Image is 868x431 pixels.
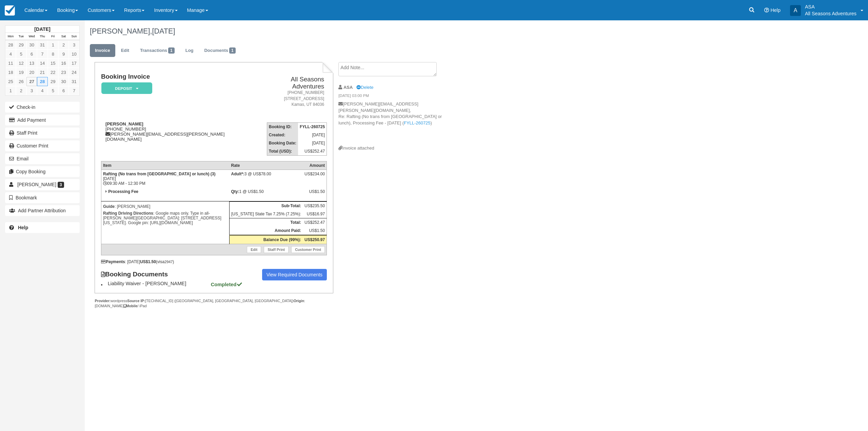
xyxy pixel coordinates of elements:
a: 31 [37,40,47,50]
th: Booking ID: [267,122,298,131]
a: 27 [26,77,37,86]
a: 5 [48,86,58,95]
a: 23 [58,68,69,77]
button: Add Partner Attribution [5,205,80,216]
a: Help [5,222,80,233]
span: Liability Waiver - [PERSON_NAME] [108,281,210,286]
span: 1 [229,47,236,54]
td: US$252.47 [298,147,327,156]
th: Item [101,161,229,170]
p: ASA [805,3,856,10]
td: US$252.47 [303,218,327,227]
a: 9 [58,50,69,59]
a: 7 [37,50,47,59]
td: US$16.97 [303,210,327,218]
a: 30 [58,77,69,86]
a: 6 [26,50,37,59]
a: 17 [69,59,79,68]
strong: [DATE] [34,26,50,32]
a: 3 [26,86,37,95]
a: 29 [48,77,58,86]
strong: FYLL-260725 [300,124,325,129]
div: Invoice attached [338,145,453,152]
a: 6 [58,86,69,95]
span: [DATE] [152,27,175,35]
a: Delete [356,85,373,90]
a: 7 [69,86,79,95]
a: Customer Print [291,246,325,253]
strong: ASA [343,85,353,90]
th: Created: [267,131,298,139]
div: A [790,5,801,16]
strong: Rafting (No trans from [GEOGRAPHIC_DATA] or lunch) (3) [103,172,216,176]
td: US$1.50 [303,227,327,235]
p: : [PERSON_NAME] [103,203,228,210]
small: 2947 [164,260,173,264]
a: 2 [58,40,69,50]
strong: US$250.97 [304,237,325,242]
span: Help [770,7,781,13]
button: Add Payment [5,115,80,125]
a: Staff Print [5,128,80,138]
td: US$235.50 [303,201,327,210]
button: Copy Booking [5,166,80,177]
a: 10 [69,50,79,59]
th: Sun [69,33,79,40]
td: [DATE] [298,131,327,139]
div: wordpress [TECHNICAL_ID] ([GEOGRAPHIC_DATA], [GEOGRAPHIC_DATA], [GEOGRAPHIC_DATA]) : [DOMAIN_NAME... [95,298,333,309]
i: Help [764,8,769,13]
a: 24 [69,68,79,77]
strong: Guide [103,204,115,209]
a: Edit [247,246,261,253]
div: [PHONE_NUMBER] [PERSON_NAME][EMAIL_ADDRESS][PERSON_NAME][DOMAIN_NAME] [101,121,256,142]
a: 25 [5,77,16,86]
b: Help [18,225,28,230]
strong: Origin [294,299,304,303]
a: 16 [58,59,69,68]
a: 19 [16,68,26,77]
p: [PERSON_NAME][EMAIL_ADDRESS][PERSON_NAME][DOMAIN_NAME], Re: Rafting (No trans from [GEOGRAPHIC_DA... [338,101,453,145]
a: 13 [26,59,37,68]
a: 4 [37,86,47,95]
th: Balance Due (99%): [229,235,303,244]
th: Wed [26,33,37,40]
a: Edit [116,44,134,57]
th: Amount Paid: [229,227,303,235]
a: 26 [16,77,26,86]
img: checkfront-main-nav-mini-logo.png [5,5,15,16]
td: [US_STATE] State Tax 7.25% (7.25%): [229,210,303,218]
th: Fri [48,33,58,40]
a: Documents1 [199,44,240,57]
strong: Processing Fee [108,189,138,194]
th: Total: [229,218,303,227]
span: 1 [168,47,175,54]
a: Log [180,44,199,57]
h1: [PERSON_NAME], [90,27,731,35]
a: 29 [16,40,26,50]
a: 1 [48,40,58,50]
td: 3 @ US$78.00 [229,170,303,188]
address: [PHONE_NUMBER] [STREET_ADDRESS] Kamas, UT 84036 [258,90,324,107]
strong: [PERSON_NAME] [105,121,143,126]
a: 8 [48,50,58,59]
th: Total (USD): [267,147,298,156]
a: 22 [48,68,58,77]
em: Deposit [101,82,152,94]
button: Bookmark [5,192,80,203]
th: Amount [303,161,327,170]
p: All Seasons Adventures [805,10,856,17]
em: [DATE] 03:00 PM [338,93,453,100]
a: Invoice [90,44,115,57]
strong: Mobile [124,304,138,308]
button: Check-in [5,102,80,113]
strong: Qty [231,189,239,194]
a: 3 [69,40,79,50]
a: 15 [48,59,58,68]
strong: Payments [101,259,125,264]
a: 5 [16,50,26,59]
a: Deposit [101,82,150,95]
a: 2 [16,86,26,95]
button: Email [5,153,80,164]
h1: Booking Invoice [101,73,256,80]
td: [DATE] 09:30 AM - 12:30 PM [101,170,229,188]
